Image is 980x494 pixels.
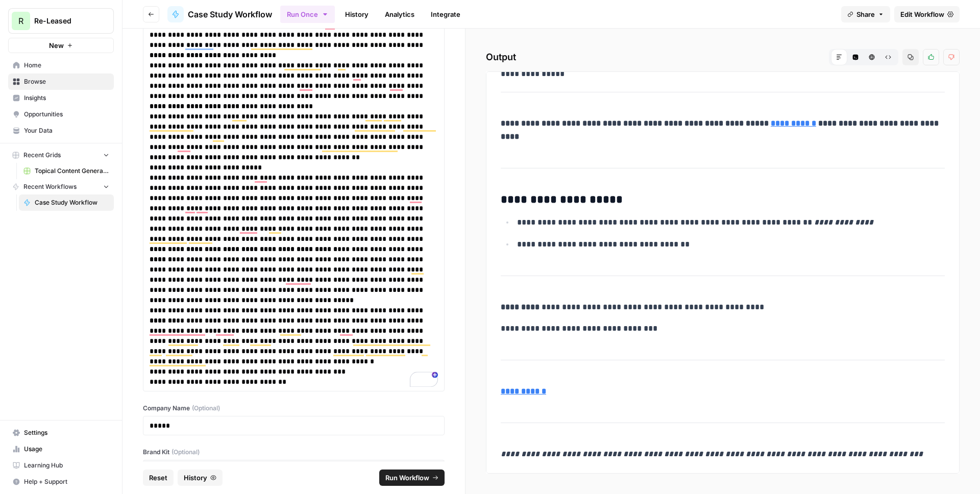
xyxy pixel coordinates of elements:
span: Run Workflow [385,473,429,483]
span: Learning Hub [24,461,109,470]
label: Brand Kit [143,448,445,457]
a: Case Study Workflow [167,6,272,22]
a: Topical Content Generation Grid [19,163,114,179]
span: History [184,473,207,483]
span: Help + Support [24,477,109,486]
span: (Optional) [192,404,220,413]
span: Case Study Workflow [35,198,109,207]
span: (Optional) [171,448,200,457]
button: Run Once [280,6,335,23]
a: Home [8,57,114,73]
a: Your Data [8,122,114,139]
span: Case Study Workflow [188,8,272,20]
span: Browse [24,77,109,86]
h2: Output [486,49,960,65]
a: Analytics [379,6,421,22]
a: Edit Workflow [894,6,960,22]
span: Reset [149,473,167,483]
a: Learning Hub [8,457,114,474]
span: Insights [24,93,109,103]
button: Help + Support [8,474,114,490]
span: Recent Grids [23,151,61,160]
a: History [339,6,375,22]
a: Insights [8,90,114,106]
a: Usage [8,441,114,457]
button: Recent Workflows [8,179,114,194]
span: Recent Workflows [23,182,77,191]
span: Home [24,61,109,70]
span: Usage [24,444,109,454]
span: R [18,15,23,27]
span: New [49,40,64,51]
label: Company Name [143,404,445,413]
span: Share [856,9,875,19]
span: Topical Content Generation Grid [35,166,109,176]
button: Workspace: Re-Leased [8,8,114,34]
button: Recent Grids [8,147,114,163]
span: Re-Leased [34,16,96,26]
a: Integrate [425,6,467,22]
span: Edit Workflow [900,9,944,19]
a: Settings [8,425,114,441]
a: Browse [8,73,114,90]
a: Case Study Workflow [19,194,114,211]
button: Run Workflow [379,470,445,486]
button: History [178,470,223,486]
button: New [8,38,114,53]
span: Settings [24,428,109,437]
a: Opportunities [8,106,114,122]
span: Your Data [24,126,109,135]
button: Share [841,6,890,22]
span: Opportunities [24,110,109,119]
button: Reset [143,470,174,486]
